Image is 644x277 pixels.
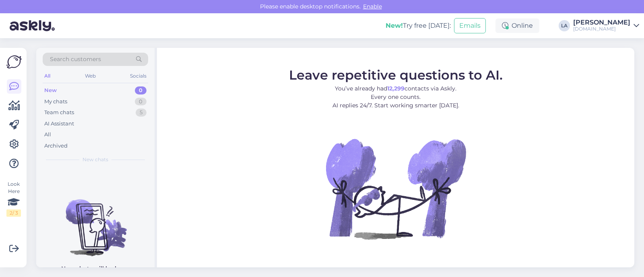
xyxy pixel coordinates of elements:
[44,98,67,106] div: My chats
[573,19,639,32] a: [PERSON_NAME][DOMAIN_NAME]
[44,142,68,150] div: Archived
[573,19,630,26] div: [PERSON_NAME]
[289,67,503,83] span: Leave repetitive questions to AI.
[289,84,503,110] p: You’ve already had contacts via Askly. Every one counts. AI replies 24/7. Start working smarter [...
[44,131,51,139] div: All
[128,71,148,81] div: Socials
[135,98,147,106] div: 0
[361,3,384,10] span: Enable
[454,18,486,33] button: Emails
[43,71,52,81] div: All
[559,20,570,31] div: LA
[323,116,468,261] img: No Chat active
[387,85,405,92] b: 12,299
[6,209,21,217] div: 2 / 3
[44,109,74,117] div: Team chats
[6,181,21,217] div: Look Here
[50,55,101,64] span: Search customers
[386,22,403,29] b: New!
[6,54,22,70] img: Askly Logo
[61,265,130,273] p: New chats will be here.
[36,185,155,257] img: No chats
[136,109,147,117] div: 5
[44,86,57,94] div: New
[386,21,451,31] div: Try free [DATE]:
[44,120,74,128] div: AI Assistant
[83,156,108,163] span: New chats
[573,26,630,32] div: [DOMAIN_NAME]
[495,18,539,33] div: Online
[83,71,97,81] div: Web
[135,86,147,94] div: 0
